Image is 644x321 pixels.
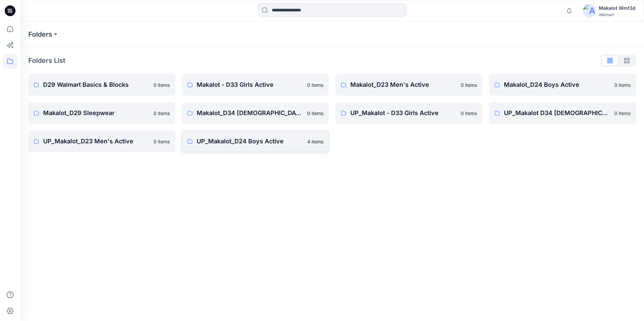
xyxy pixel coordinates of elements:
p: 0 items [307,81,323,88]
p: UP_Makalot D34 [DEMOGRAPHIC_DATA] Active [504,108,610,118]
p: Makalot_D23 Men's Active [350,80,457,90]
a: Makalot_D24 Boys Active0 items [489,74,636,96]
a: Makalot_D23 Men's Active0 items [335,74,482,96]
img: avatar [583,4,596,17]
p: Makalot - D33 Girls Active [197,80,303,90]
a: UP_Makalot_D23 Men's Active0 items [28,131,175,152]
div: Walmart [599,12,636,17]
a: Folders [28,30,52,39]
p: UP_Makalot_D24 Boys Active [197,137,303,146]
p: 0 items [461,81,477,88]
p: Makalot_D24 Boys Active [504,80,610,90]
p: 4 items [307,138,323,145]
p: UP_Makalot_D23 Men's Active [43,137,150,146]
p: Makalot_D34 [DEMOGRAPHIC_DATA] Active [197,108,303,118]
a: Makalot_D34 [DEMOGRAPHIC_DATA] Active0 items [182,102,329,124]
a: UP_Makalot - D33 Girls Active0 items [335,102,482,124]
p: D29 Walmart Basics & Blocks [43,80,150,90]
p: 0 items [614,110,631,117]
a: D29 Walmart Basics & Blocks0 items [28,74,175,96]
p: Folders List [28,56,65,66]
a: UP_Makalot_D24 Boys Active4 items [182,131,329,152]
p: 0 items [154,138,170,145]
p: 0 items [154,110,170,117]
a: Makalot - D33 Girls Active0 items [182,74,329,96]
p: 0 items [461,110,477,117]
a: UP_Makalot D34 [DEMOGRAPHIC_DATA] Active0 items [489,102,636,124]
p: Makalot_D29 Sleepwear [43,108,150,118]
p: 0 items [307,110,323,117]
p: UP_Makalot - D33 Girls Active [350,108,457,118]
p: 0 items [154,81,170,88]
a: Makalot_D29 Sleepwear0 items [28,102,175,124]
p: 0 items [614,81,631,88]
div: Makalot Wmt3d [599,4,636,12]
